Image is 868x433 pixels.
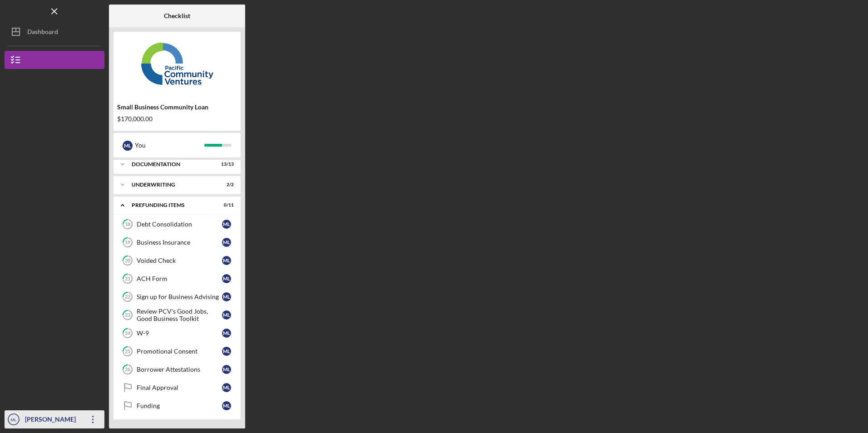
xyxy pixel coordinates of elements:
[125,221,130,227] tspan: 18
[222,383,231,392] div: M L
[118,360,236,379] a: 26Borrower AttestationsML
[118,251,236,270] a: 20Voided CheckML
[5,23,104,41] button: Dashboard
[137,348,222,355] div: Promotional Consent
[125,349,130,354] tspan: 25
[113,36,241,91] img: Product logo
[132,202,211,208] div: Prefunding Items
[164,12,190,20] b: Checklist
[125,258,131,264] tspan: 20
[222,401,231,410] div: M L
[217,202,234,208] div: 0 / 11
[23,410,82,431] div: [PERSON_NAME]
[118,270,236,288] a: 21ACH FormML
[137,366,222,373] div: Borrower Attestations
[118,233,236,251] a: 19Business InsuranceML
[222,238,231,247] div: M L
[125,312,130,318] tspan: 23
[222,310,231,320] div: M L
[125,276,130,282] tspan: 21
[137,257,222,264] div: Voided Check
[118,306,236,324] a: 23Review PCV's Good Jobs, Good Business ToolkitML
[222,365,231,374] div: M L
[222,256,231,265] div: M L
[217,182,234,187] div: 2 / 2
[123,141,133,151] div: M L
[118,215,236,233] a: 18Debt ConsolidationML
[27,23,58,43] div: Dashboard
[10,417,17,422] text: ML
[125,240,131,246] tspan: 19
[137,330,222,337] div: W-9
[118,397,236,415] a: FundingML
[222,329,231,338] div: M L
[117,103,237,111] div: Small Business Community Loan
[137,221,222,228] div: Debt Consolidation
[125,330,131,336] tspan: 24
[125,294,130,300] tspan: 22
[118,324,236,342] a: 24W-9ML
[117,115,237,123] div: $170,000.00
[118,288,236,306] a: 22Sign up for Business AdvisingML
[118,342,236,360] a: 25Promotional ConsentML
[137,275,222,282] div: ACH Form
[222,292,231,301] div: M L
[137,384,222,391] div: Final Approval
[125,367,131,373] tspan: 26
[137,293,222,300] div: Sign up for Business Advising
[217,162,234,167] div: 13 / 13
[135,138,204,153] div: You
[137,239,222,246] div: Business Insurance
[222,347,231,356] div: M L
[222,220,231,229] div: M L
[137,402,222,409] div: Funding
[5,410,104,428] button: ML[PERSON_NAME]
[132,162,211,167] div: Documentation
[118,379,236,397] a: Final ApprovalML
[222,274,231,283] div: M L
[132,182,211,187] div: Underwriting
[137,308,222,322] div: Review PCV's Good Jobs, Good Business Toolkit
